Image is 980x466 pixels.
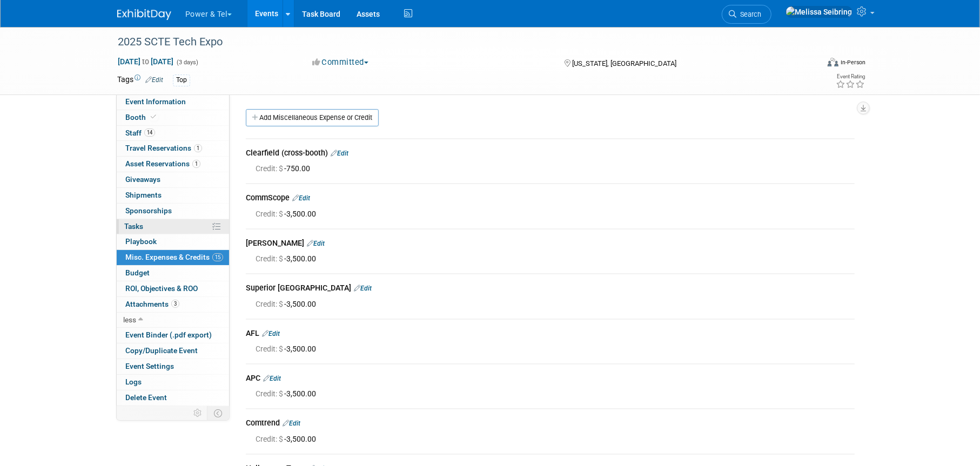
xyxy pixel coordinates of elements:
[246,238,855,251] div: [PERSON_NAME]
[836,74,865,79] div: Event Rating
[754,56,865,72] div: Event Format
[572,59,676,67] span: [US_STATE], [GEOGRAPHIC_DATA]
[114,32,802,52] div: 2025 SCTE Tech Expo
[246,192,855,205] div: CommScope
[246,373,855,386] div: APC
[207,406,230,420] td: Toggle Event Tabs
[144,129,155,137] span: 14
[117,188,229,203] a: Shipments
[194,144,202,152] span: 1
[262,330,280,337] a: Edit
[117,250,229,265] a: Misc. Expenses & Credits15
[256,210,320,218] span: -3,500.00
[256,254,284,263] span: Credit: $
[140,57,151,66] span: to
[176,59,198,66] span: (3 days)
[256,435,284,443] span: Credit: $
[117,172,229,187] a: Giveaways
[125,144,202,152] span: Travel Reservations
[124,222,143,231] span: Tasks
[256,345,284,353] span: Credit: $
[125,159,200,168] span: Asset Reservations
[117,297,229,312] a: Attachments3
[828,58,838,66] img: Format-Inperson.png
[786,6,853,18] img: Melissa Seibring
[125,253,223,261] span: Misc. Expenses & Credits
[125,206,172,215] span: Sponsorships
[722,5,771,24] a: Search
[117,328,229,343] a: Event Binder (.pdf export)
[173,75,190,86] div: Top
[125,113,158,121] span: Booth
[283,420,300,427] a: Edit
[256,389,284,398] span: Credit: $
[256,210,284,218] span: Credit: $
[125,300,179,308] span: Attachments
[246,417,855,430] div: Comtrend
[292,194,310,202] a: Edit
[125,330,212,339] span: Event Binder (.pdf export)
[308,57,373,68] button: Committed
[117,57,174,66] span: [DATE] [DATE]
[117,9,171,20] img: ExhibitDay
[192,160,200,168] span: 1
[256,435,320,443] span: -3,500.00
[125,362,174,370] span: Event Settings
[189,406,207,420] td: Personalize Event Tab Strip
[117,157,229,172] a: Asset Reservations1
[117,204,229,219] a: Sponsorships
[117,313,229,328] a: less
[151,114,156,120] i: Booth reservation complete
[256,389,320,398] span: -3,500.00
[125,237,157,246] span: Playbook
[256,164,314,173] span: -750.00
[171,300,179,308] span: 3
[123,315,136,324] span: less
[117,141,229,156] a: Travel Reservations1
[246,109,379,126] a: Add Miscellaneous Expense or Credit
[212,253,223,261] span: 15
[736,10,761,18] span: Search
[125,284,198,293] span: ROI, Objectives & ROO
[117,343,229,359] a: Copy/Duplicate Event
[117,281,229,296] a: ROI, Objectives & ROO
[256,300,284,308] span: Credit: $
[117,390,229,406] a: Delete Event
[125,377,142,386] span: Logs
[256,164,284,173] span: Credit: $
[145,76,163,84] a: Edit
[117,110,229,125] a: Booth
[331,150,348,157] a: Edit
[117,74,163,86] td: Tags
[840,58,865,66] div: In-Person
[117,375,229,390] a: Logs
[117,126,229,141] a: Staff14
[246,282,855,295] div: Superior [GEOGRAPHIC_DATA]
[125,268,150,277] span: Budget
[246,328,855,341] div: AFL
[256,345,320,353] span: -3,500.00
[125,129,155,137] span: Staff
[125,97,186,106] span: Event Information
[125,175,160,184] span: Giveaways
[263,375,281,382] a: Edit
[117,219,229,234] a: Tasks
[125,393,167,402] span: Delete Event
[117,94,229,110] a: Event Information
[125,191,162,199] span: Shipments
[125,346,198,355] span: Copy/Duplicate Event
[117,266,229,281] a: Budget
[117,359,229,374] a: Event Settings
[117,234,229,249] a: Playbook
[307,240,325,247] a: Edit
[256,254,320,263] span: -3,500.00
[354,285,372,292] a: Edit
[256,300,320,308] span: -3,500.00
[246,147,855,160] div: Clearfield (cross-booth)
